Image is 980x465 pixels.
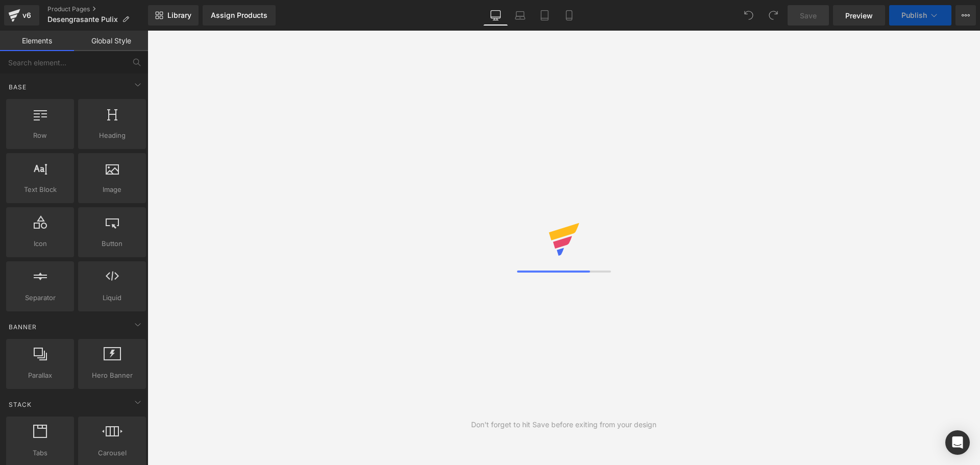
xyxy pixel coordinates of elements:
span: Row [9,130,71,141]
span: Separator [9,292,71,303]
a: Mobile [557,5,581,26]
span: Text Block [9,184,71,195]
button: Publish [889,5,951,26]
span: Save [800,10,817,21]
div: Assign Products [211,11,267,19]
a: v6 [4,5,39,26]
span: Parallax [9,370,71,381]
button: Redo [763,5,783,26]
a: Preview [833,5,885,26]
span: Hero Banner [81,370,143,381]
a: Desktop [483,5,508,26]
div: Open Intercom Messenger [945,430,970,455]
span: Library [167,11,191,20]
a: New Library [148,5,199,26]
span: Button [81,238,143,249]
span: Base [8,82,28,92]
a: Laptop [508,5,532,26]
span: Liquid [81,292,143,303]
span: Banner [8,322,38,332]
a: Tablet [532,5,557,26]
button: Undo [739,5,759,26]
a: Global Style [74,31,148,51]
span: Tabs [9,448,71,458]
span: Desengrasante Pulix [47,15,118,23]
span: Preview [845,10,873,21]
div: Don't forget to hit Save before exiting from your design [471,419,656,430]
span: Heading [81,130,143,141]
div: v6 [20,9,33,22]
span: Carousel [81,448,143,458]
span: Publish [901,11,927,19]
span: Stack [8,400,33,409]
a: Product Pages [47,5,148,13]
button: More [955,5,976,26]
span: Icon [9,238,71,249]
span: Image [81,184,143,195]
